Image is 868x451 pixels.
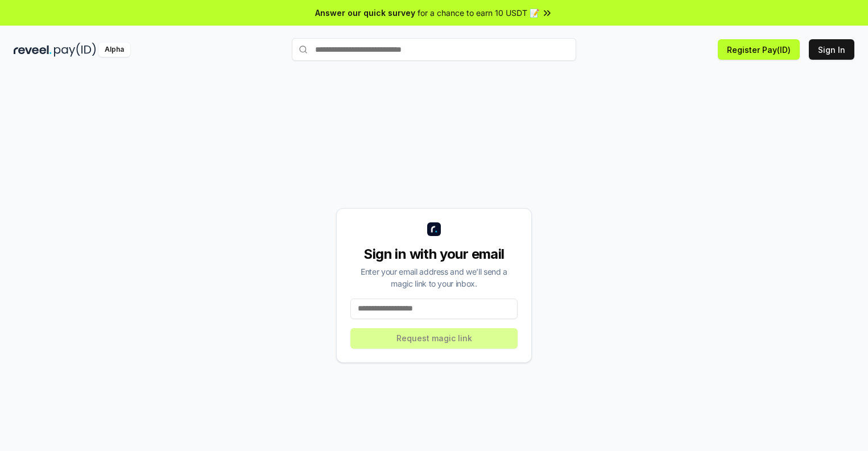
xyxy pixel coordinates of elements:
img: pay_id [54,43,96,57]
img: reveel_dark [14,43,52,57]
button: Register Pay(ID) [718,39,800,60]
div: Alpha [98,43,130,57]
span: for a chance to earn 10 USDT 📝 [418,7,539,19]
span: Answer our quick survey [315,7,415,19]
img: logo_small [427,222,441,236]
button: Sign In [809,39,854,60]
div: Enter your email address and we’ll send a magic link to your inbox. [350,266,518,289]
div: Sign in with your email [350,245,518,263]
